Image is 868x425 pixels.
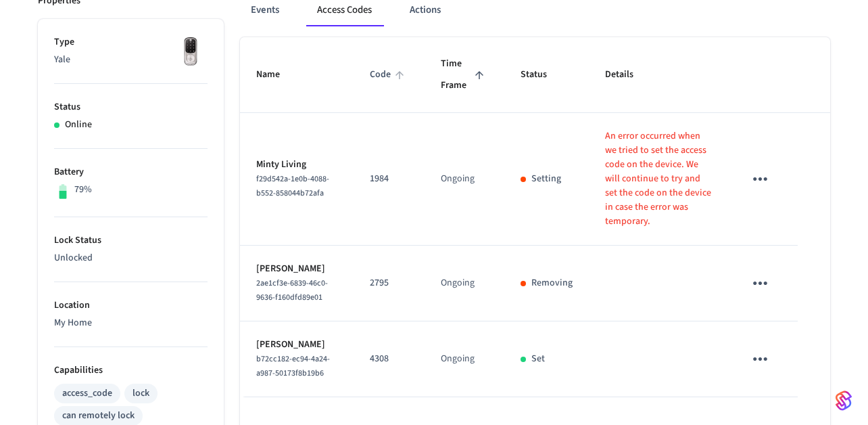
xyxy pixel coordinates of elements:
[54,35,208,49] p: Type
[54,298,208,313] p: Location
[256,173,329,199] span: f29d542a-1e0b-4088-b552-858044b72afa
[370,64,408,85] span: Code
[441,53,488,96] span: Time Frame
[65,118,92,132] p: Online
[256,64,297,85] span: Name
[256,158,337,172] p: Minty Living
[531,352,545,366] p: Set
[54,53,208,67] p: Yale
[256,338,337,352] p: [PERSON_NAME]
[54,233,208,248] p: Lock Status
[132,386,149,401] div: lock
[62,386,112,401] div: access_code
[425,246,504,321] td: Ongoing
[54,251,208,265] p: Unlocked
[425,321,504,397] td: Ongoing
[531,276,573,290] p: Removing
[370,172,408,186] p: 1984
[54,363,208,378] p: Capabilities
[74,183,92,197] p: 79%
[256,262,337,276] p: [PERSON_NAME]
[370,352,408,366] p: 4308
[54,316,208,330] p: My Home
[174,35,208,69] img: Yale Assure Touchscreen Wifi Smart Lock, Satin Nickel, Front
[256,277,328,303] span: 2ae1cf3e-6839-46c0-9636-f160dfd89e01
[521,64,564,85] span: Status
[54,100,208,114] p: Status
[425,113,504,246] td: Ongoing
[62,409,135,423] div: can remotely lock
[256,353,330,379] span: b72cc182-ec94-4a24-a987-50173f8b19b6
[605,64,651,85] span: Details
[370,276,408,290] p: 2795
[836,390,852,411] img: SeamLogoGradient.69752ec5.svg
[54,165,208,179] p: Battery
[531,172,561,186] p: Setting
[605,129,712,229] p: An error occurred when we tried to set the access code on the device. We will continue to try and...
[240,37,830,397] table: sticky table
